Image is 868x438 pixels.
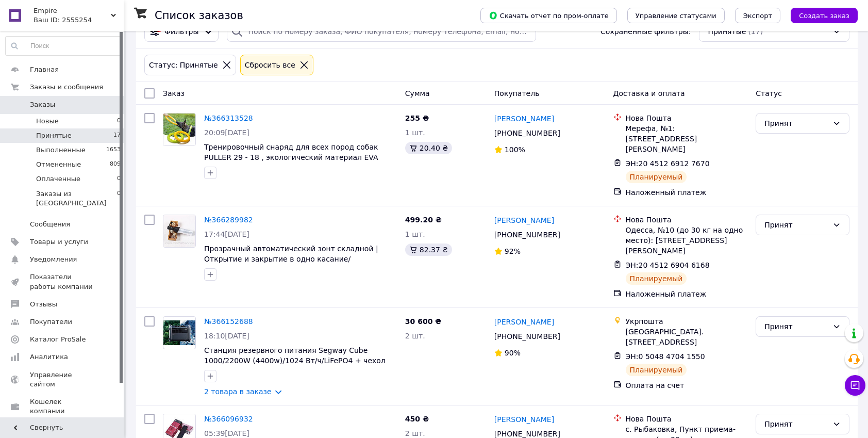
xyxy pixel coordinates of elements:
[147,59,220,71] div: Статус: Принятые
[405,244,452,256] div: 82.37 ₴
[494,414,554,425] a: [PERSON_NAME]
[480,8,617,23] button: Скачать отчет по пром-оплате
[106,145,121,155] span: 1653
[743,12,772,20] span: Экспорт
[36,189,117,208] span: Заказы из [GEOGRAPHIC_DATA]
[36,131,72,140] span: Принятые
[405,89,430,98] span: Сумма
[243,59,297,71] div: Сбросить все
[405,114,429,122] span: 255 ₴
[494,113,554,124] a: [PERSON_NAME]
[30,237,88,247] span: Товары и услуги
[764,321,828,332] div: Принят
[600,26,691,37] span: Сохраненные фильтры:
[204,230,249,238] span: 17:44[DATE]
[30,272,95,291] span: Показатели работы компании
[764,219,828,231] div: Принят
[764,118,828,129] div: Принят
[626,289,748,299] div: Наложенный платеж
[489,11,609,20] span: Скачать отчет по пром-оплате
[204,415,253,423] span: №
[494,215,554,225] a: [PERSON_NAME]
[626,123,748,154] div: Мерефа, №1: [STREET_ADDRESS][PERSON_NAME]
[204,317,253,326] a: №366152688
[845,375,865,396] button: Чат с покупателем
[494,332,560,340] span: [PHONE_NUMBER]
[626,225,748,256] div: Одесса, №10 (до 30 кг на одно место): [STREET_ADDRESS][PERSON_NAME]
[212,114,253,122] span: 366313528
[626,215,748,225] div: Нова Пошта
[30,352,68,362] span: Аналитика
[494,317,554,327] a: [PERSON_NAME]
[113,131,121,140] span: 17
[164,26,198,37] span: Фильтры
[117,117,121,126] span: 0
[626,352,705,361] span: ЭН:
[204,332,249,340] span: 18:10[DATE]
[204,245,378,273] a: Прозрачный автоматический зонт складной | Открытие и закрытие в одно касание/ портативный чорна р...
[639,159,710,168] span: 20 4512 6912 7670
[626,364,687,376] div: Планируемый
[117,189,121,208] span: 0
[204,429,249,437] span: 05:39[DATE]
[505,145,525,154] span: 100%
[163,113,196,146] a: Фото товару
[30,100,55,109] span: Заказы
[613,89,685,98] span: Доставка и оплата
[639,352,705,361] span: 0 5048 4704 1550
[163,89,185,98] span: Заказ
[204,346,386,365] a: Станция резервного питания Segway Cube 1000/2200W (4400w)/1024 Вт/ч/LiFePO4 + чехол
[204,128,249,137] span: 20:09[DATE]
[227,21,536,42] input: Поиск по номеру заказа, ФИО покупателя, номеру телефона, Email, номеру накладной
[708,26,746,37] span: Принятые
[204,317,253,326] span: №
[748,27,763,36] span: (17)
[494,430,560,438] span: [PHONE_NUMBER]
[30,300,57,309] span: Отзывы
[735,8,780,23] button: Экспорт
[405,332,425,340] span: 2 шт.
[36,117,59,126] span: Новые
[204,143,378,161] a: Тренировочный снаряд для всех пород собак PULLER 29 - 18 , экологический материал EVA
[756,89,782,98] span: Статус
[163,215,195,247] img: Фото товару
[30,317,72,327] span: Покупатели
[163,316,196,349] a: Фото товару
[405,142,452,154] div: 20.40 ₴
[204,114,253,122] span: №
[626,272,687,285] div: Планируемый
[163,320,195,346] img: Фото товару
[212,415,253,423] span: 366096932
[204,415,253,423] a: №366096932
[799,12,849,20] span: Создать заказ
[405,128,425,137] span: 1 шт.
[505,349,521,357] span: 90%
[626,187,748,198] div: Наложенный платеж
[36,160,81,169] span: Отмененные
[30,220,70,229] span: Сообщения
[212,216,253,224] span: 366289982
[163,113,195,145] img: Фото товару
[626,316,748,327] div: Укрпошта
[494,129,560,137] span: [PHONE_NUMBER]
[117,174,121,184] span: 0
[34,15,124,25] div: Ваш ID: 2555254
[163,215,196,248] a: Фото товару
[30,83,103,92] span: Заказы и сообщения
[627,8,725,23] button: Управление статусами
[494,89,540,98] span: Покупатель
[204,114,253,122] a: №366313528
[636,12,716,20] span: Управление статусами
[494,231,560,239] span: [PHONE_NUMBER]
[110,160,121,169] span: 809
[30,370,95,389] span: Управление сайтом
[626,380,748,391] div: Оплата на счет
[30,65,59,74] span: Главная
[36,145,86,155] span: Выполненные
[204,387,272,396] a: 2 товара в заказе
[212,317,253,326] span: 366152688
[780,11,858,19] a: Создать заказ
[505,247,521,255] span: 92%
